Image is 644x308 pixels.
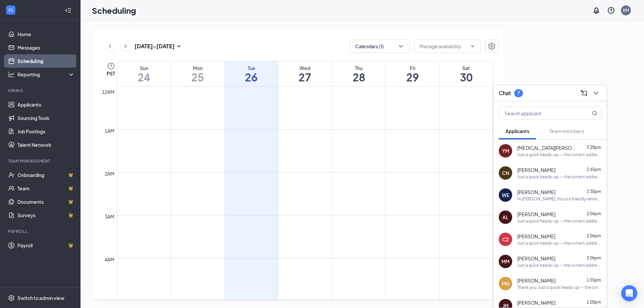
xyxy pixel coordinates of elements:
svg: SmallChevronDown [175,42,183,50]
span: [PERSON_NAME] [517,255,555,262]
span: [PERSON_NAME] [517,211,555,218]
div: Thank you, Just a quick heads-up — the correct address for your interview is: [STREET_ADDRESS] Yo... [517,285,601,290]
button: ComposeMessage [579,88,589,99]
span: 1:00pm [587,300,601,305]
a: August 27, 2025 [278,61,332,86]
div: Just a quick heads-up — the correct address for your interview is: [STREET_ADDRESS] You may recei... [517,262,601,268]
div: MM [501,258,509,265]
span: 2:06pm [587,255,601,260]
svg: Clock [107,62,115,70]
span: Team members [549,128,584,134]
div: Sat [439,65,493,71]
div: 3am [103,213,116,220]
svg: ChevronLeft [107,42,113,50]
div: 7 [517,90,520,96]
a: Scheduling [17,54,75,68]
div: Hiring [8,88,73,94]
div: Reporting [17,71,75,78]
div: Just a quick heads-up — the correct address for your interview is: [STREET_ADDRESS] You may recei... [517,240,601,246]
svg: MagnifyingGlass [592,111,597,116]
a: Messages [17,41,75,54]
a: TeamCrown [17,182,75,195]
div: Fri [386,65,439,71]
span: 2:06pm [587,233,601,238]
span: PST [107,70,115,77]
svg: ChevronDown [470,44,475,49]
a: Talent Network [17,138,75,151]
a: August 26, 2025 [225,61,278,86]
div: Mon [171,65,224,71]
svg: WorkstreamLogo [7,7,14,13]
span: 2:06pm [587,211,601,216]
div: 5am [103,299,116,306]
a: Applicants [17,98,75,111]
a: Job Postings [17,125,75,138]
h1: 30 [439,71,493,83]
svg: ComposeMessage [580,89,588,97]
div: 1am [103,127,116,134]
button: ChevronLeft [105,41,115,51]
svg: Analysis [8,71,15,78]
span: 3:30pm [587,189,601,194]
span: [MEDICAL_DATA][PERSON_NAME] [517,144,578,151]
div: YM [502,147,509,154]
div: Hi [PERSON_NAME], this is a friendly reminder. Your meeting with [PERSON_NAME] Insurance Agency d... [517,196,601,202]
svg: Notifications [592,6,600,14]
svg: Settings [8,295,15,301]
div: 2am [103,170,116,177]
svg: Settings [488,42,496,50]
div: Just a quick heads-up — the correct address for your interview is: [STREET_ADDRESS] You may recei... [517,218,601,224]
h1: Scheduling [92,5,136,16]
a: DocumentsCrown [17,195,75,208]
div: Tue [225,65,278,71]
h1: 28 [332,71,385,83]
div: WE [502,192,509,198]
h1: 29 [386,71,439,83]
div: CZ [502,236,509,243]
div: KM [623,7,629,13]
h1: 27 [278,71,332,83]
div: MG [502,280,509,287]
input: Search applicant [499,107,579,120]
h3: Chat [499,89,511,97]
div: 12am [101,88,116,96]
svg: ChevronDown [397,43,404,50]
a: Sourcing Tools [17,111,75,125]
a: SurveysCrown [17,208,75,222]
h1: 26 [225,71,278,83]
h3: [DATE] - [DATE] [135,43,175,50]
a: August 29, 2025 [386,61,439,86]
div: Wed [278,65,332,71]
button: Calendars (1)ChevronDown [350,40,410,53]
button: ChevronDown [591,88,601,99]
div: Just a quick heads-up — the correct address for your interview is: [STREET_ADDRESS] You may recei... [517,152,601,158]
svg: Collapse [65,7,71,14]
div: AL [502,214,508,221]
span: 1:55pm [587,278,601,283]
svg: ChevronRight [122,42,129,50]
span: Applicants [505,128,529,134]
h1: 24 [117,71,171,83]
input: Manage availability [420,43,467,50]
div: Just a quick heads-up — the correct address for your interview is: [STREET_ADDRESS] You may recei... [517,174,601,180]
svg: ChevronDown [592,89,600,97]
span: [PERSON_NAME] [517,233,555,240]
div: Open Intercom Messenger [621,285,637,301]
svg: QuestionInfo [607,6,615,14]
div: Switch to admin view [17,295,64,301]
a: OnboardingCrown [17,168,75,182]
span: [PERSON_NAME] [517,299,555,306]
button: Settings [485,40,498,53]
div: CN [502,170,509,176]
h1: 25 [171,71,224,83]
span: [PERSON_NAME] [517,167,555,173]
div: 4am [103,256,116,263]
a: Home [17,27,75,41]
a: PayrollCrown [17,239,75,252]
span: [PERSON_NAME] [517,189,555,195]
a: August 25, 2025 [171,61,224,86]
a: August 24, 2025 [117,61,171,86]
span: 2:45pm [587,167,601,172]
button: ChevronRight [120,41,130,51]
